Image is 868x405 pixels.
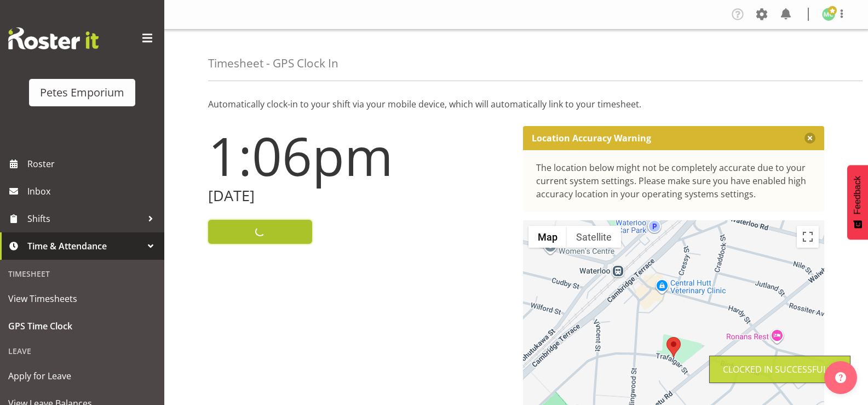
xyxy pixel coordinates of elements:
img: help-xxl-2.png [835,372,846,383]
span: Apply for Leave [8,368,156,384]
p: Location Accuracy Warning [532,133,651,144]
img: melissa-cowen2635.jpg [822,8,835,21]
p: Automatically clock-in to your shift via your mobile device, which will automatically link to you... [208,98,824,111]
span: View Timesheets [8,290,156,307]
div: Petes Emporium [40,84,124,101]
div: Leave [3,340,162,362]
span: Time & Attendance [27,238,142,254]
span: Roster [27,156,159,172]
img: Rosterit website logo [8,27,99,49]
a: Apply for Leave [3,362,162,390]
h2: [DATE] [208,187,510,204]
span: GPS Time Clock [8,318,156,334]
div: The location below might not be completely accurate due to your current system settings. Please m... [536,161,812,201]
span: Feedback [853,176,863,214]
span: Shifts [27,210,142,227]
h1: 1:06pm [208,126,510,185]
div: Timesheet [3,263,162,285]
span: Inbox [27,183,159,199]
a: GPS Time Clock [3,312,162,340]
button: Feedback - Show survey [847,165,868,239]
h4: Timesheet - GPS Clock In [208,57,338,70]
a: View Timesheets [3,285,162,312]
button: Toggle fullscreen view [797,226,819,248]
div: Clocked in Successfully [723,363,837,376]
button: Show street map [528,226,567,248]
button: Close message [804,133,815,144]
button: Show satellite imagery [567,226,621,248]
